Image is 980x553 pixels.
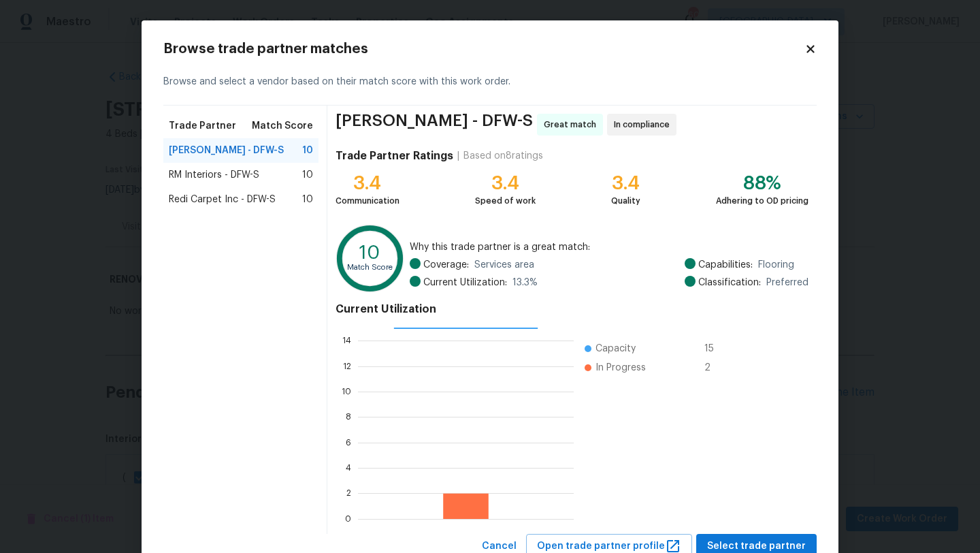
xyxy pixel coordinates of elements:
[698,258,753,272] span: Capabilities:
[704,342,726,355] span: 15
[252,119,313,133] span: Match Score
[704,361,726,375] span: 2
[475,194,536,208] div: Speed of work
[512,276,538,289] span: 13.3 %
[766,276,808,289] span: Preferred
[346,489,351,497] text: 2
[453,149,463,163] div: |
[544,118,602,131] span: Great match
[343,362,351,370] text: 12
[346,464,351,472] text: 4
[475,176,536,190] div: 3.4
[347,264,393,271] text: Match Score
[463,149,543,163] div: Based on 8 ratings
[336,149,453,163] h4: Trade Partner Ratings
[169,193,276,206] span: Redi Carpet Inc - DFW-S
[302,144,313,157] span: 10
[423,276,507,289] span: Current Utilization:
[169,119,236,133] span: Trade Partner
[758,258,794,272] span: Flooring
[595,342,636,355] span: Capacity
[346,439,351,447] text: 6
[716,176,808,190] div: 88%
[423,258,469,272] span: Coverage:
[346,413,351,421] text: 8
[342,336,351,345] text: 14
[611,176,640,190] div: 3.4
[342,388,351,396] text: 10
[474,258,534,272] span: Services area
[336,194,399,208] div: Communication
[410,240,808,254] span: Why this trade partner is a great match:
[302,193,313,206] span: 10
[302,168,313,182] span: 10
[611,194,640,208] div: Quality
[359,243,380,262] text: 10
[716,194,808,208] div: Adhering to OD pricing
[614,118,675,131] span: In compliance
[698,276,761,289] span: Classification:
[345,515,351,523] text: 0
[595,361,646,375] span: In Progress
[163,42,804,56] h2: Browse trade partner matches
[336,114,533,136] span: [PERSON_NAME] - DFW-S
[163,59,817,106] div: Browse and select a vendor based on their match score with this work order.
[169,168,259,182] span: RM Interiors - DFW-S
[336,302,808,316] h4: Current Utilization
[336,176,399,190] div: 3.4
[169,144,284,157] span: [PERSON_NAME] - DFW-S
